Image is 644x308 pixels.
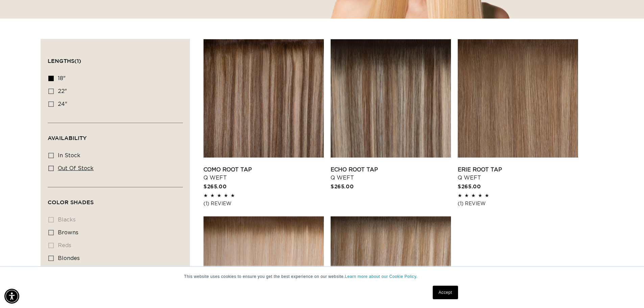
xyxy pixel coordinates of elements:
a: Como Root Tap Q Weft [204,166,324,182]
summary: Availability (0 selected) [48,123,183,147]
span: blondes [58,256,80,261]
p: This website uses cookies to ensure you get the best experience on our website. [184,274,460,280]
summary: Color Shades (0 selected) [48,187,183,212]
span: 24" [58,101,67,107]
span: Availability [48,135,87,141]
summary: Lengths (1 selected) [48,46,183,70]
a: Accept [433,286,458,299]
span: Out of stock [58,166,94,171]
span: browns [58,230,78,235]
a: Learn more about our Cookie Policy. [345,274,418,279]
a: Echo Root Tap Q Weft [331,166,451,182]
div: Accessibility Menu [4,289,19,304]
span: Color Shades [48,199,94,205]
a: Erie Root Tap Q Weft [458,166,578,182]
iframe: Chat Widget [610,276,644,308]
span: 18" [58,76,66,81]
span: In stock [58,153,80,158]
span: 22" [58,89,67,94]
span: Lengths [48,58,81,64]
span: (1) [74,58,81,64]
